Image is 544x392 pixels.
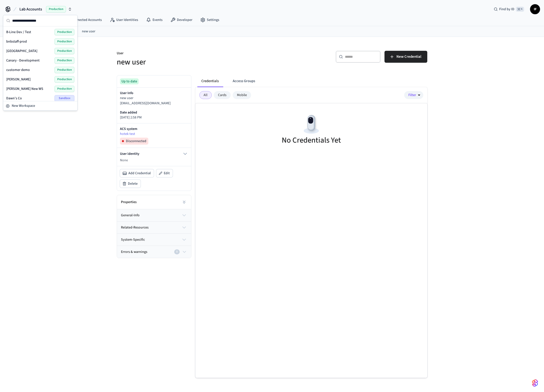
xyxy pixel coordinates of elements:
[120,126,188,131] p: ACS system
[54,86,74,92] span: Production
[6,30,31,35] span: B-Line Dev / Test
[117,57,269,67] h5: new user
[120,151,188,157] button: User identity
[120,91,188,96] p: User Info
[214,91,231,99] div: Cards
[19,6,42,12] span: Lab Accounts
[117,209,191,221] button: general-info
[121,213,140,218] span: general-info
[54,95,74,102] span: Sandbox
[54,48,74,54] span: Production
[196,15,223,24] a: Settings
[300,113,323,136] img: Devices Empty State
[6,39,27,44] span: bnbstaff-prod
[156,169,173,177] button: Edit
[54,29,74,35] span: Production
[530,4,540,14] button: IF
[120,115,188,120] p: [DATE] 2:58 PM
[121,249,147,255] span: Errors & warnings
[142,15,166,24] a: Events
[120,101,188,106] p: [EMAIL_ADDRESS][DOMAIN_NAME]
[6,77,31,82] span: [PERSON_NAME]
[106,15,142,24] a: User Identities
[384,51,427,63] button: New Credential
[120,78,139,84] div: Up to date
[3,26,77,101] div: Suggestions
[6,96,22,101] span: Dawn's Co
[197,75,223,87] button: Credentials
[126,139,146,144] span: Disconnected
[199,91,212,99] div: All
[532,379,538,387] img: SeamLogoGradient.69752ec5.svg
[490,5,528,14] div: Find by ID⌘ K
[117,234,191,246] button: system-specific
[516,7,524,12] span: ⌘ K
[121,225,149,230] span: related-resources
[229,75,259,87] button: Access Groups
[117,51,269,57] p: User
[120,158,188,163] p: None
[6,67,30,72] span: customer demo
[6,58,40,63] span: Canary - Development
[128,171,151,176] span: Add Credential
[121,200,137,205] h2: Properties
[117,222,191,233] button: related-resources
[4,102,77,110] button: New Workspace
[233,91,251,99] div: Mobile
[120,180,141,188] button: Delete
[120,169,154,177] button: Add Credential
[174,249,180,254] div: 0
[117,246,191,258] button: Errors & warnings0
[54,38,74,45] span: Production
[282,135,341,145] h5: No Credentials Yet
[120,110,188,115] p: Date added
[54,57,74,64] span: Production
[121,237,145,242] span: system-specific
[404,91,423,99] button: Filter
[61,15,106,24] a: Connected Accounts
[120,131,188,137] a: hotek test
[120,96,188,101] p: new user
[396,54,421,60] span: New Credential
[128,181,138,186] span: Delete
[531,5,540,14] span: IF
[499,7,514,12] span: Find by ID
[166,15,196,24] a: Developer
[46,6,66,12] span: Production
[54,67,74,73] span: Production
[6,49,37,54] span: [GEOGRAPHIC_DATA]
[12,103,35,109] span: New Workspace
[82,29,95,34] a: new user
[6,86,43,91] span: [PERSON_NAME] New WS
[54,76,74,83] span: Production
[164,171,170,176] span: Edit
